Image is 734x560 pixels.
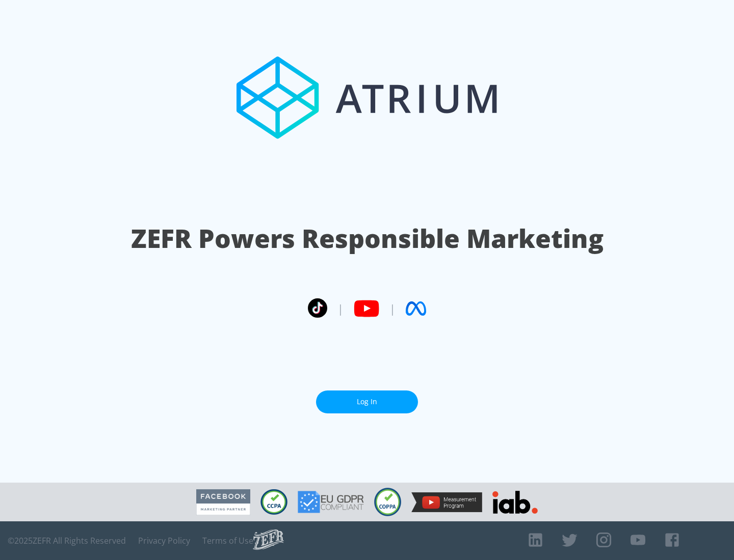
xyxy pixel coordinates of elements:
a: Terms of Use [202,536,253,546]
img: CCPA Compliant [260,489,287,515]
img: Facebook Marketing Partner [196,489,250,515]
h1: ZEFR Powers Responsible Marketing [131,221,604,256]
img: YouTube Measurement Program [411,492,482,512]
img: GDPR Compliant [298,491,364,513]
span: | [389,301,396,316]
span: | [337,301,344,316]
img: IAB [492,491,538,514]
a: Privacy Policy [138,536,190,546]
span: © 2025 ZEFR All Rights Reserved [8,536,126,546]
a: Log In [316,390,418,413]
img: COPPA Compliant [374,488,401,516]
